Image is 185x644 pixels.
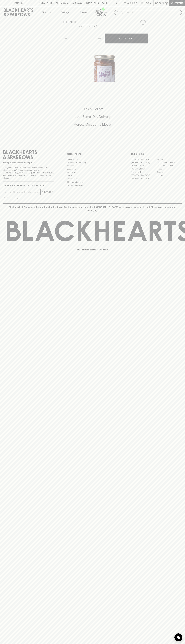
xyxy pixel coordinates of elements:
a: Shipping Information [67,180,118,184]
div: Call to action block [3,96,182,141]
img: 29624.png [61,27,148,82]
h5: Click & Collect [3,107,182,111]
p: Subscribe to The Blackhearts Newsletter [3,184,54,187]
p: FIND US [14,2,23,5]
a: Contact Us [67,167,118,171]
p: It is against the law to sell or supply alcohol to, or to obtain alcohol on behalf of a person un... [3,166,54,179]
a: Terms & Conditions [67,184,118,187]
a: Tastings [56,6,74,18]
a: HOME [63,21,69,23]
a: FAQ's [67,174,118,177]
a: [GEOGRAPHIC_DATA] [131,158,156,161]
p: OTHER AREAS [67,152,118,156]
a: [GEOGRAPHIC_DATA] [131,177,156,180]
a: Privacy Policy [67,177,118,180]
button: ADD TO CART [105,34,148,43]
a: Braddon [156,158,182,161]
a: Careers [67,164,118,167]
p: We will never spam you [3,197,54,199]
p: Sibling owned and run since [DATE] [3,161,54,164]
p: Login [145,2,151,5]
p: Stores [80,11,87,14]
p: ADD TO CART [119,37,133,40]
p: Checkout [171,2,183,5]
a: [PERSON_NAME] [131,167,156,170]
a: [GEOGRAPHIC_DATA] [156,161,182,164]
input: e.g. jane@blackheartsandsparrows.com.au [5,190,40,194]
a: Bottle Drop FAQ's [67,158,118,161]
p: 0 [166,2,167,4]
p: Tastings [61,11,69,14]
a: SHOP [71,21,77,23]
a: [GEOGRAPHIC_DATA] [131,174,156,177]
p: OUR STORES [131,152,182,156]
a: [GEOGRAPHIC_DATA] [131,161,156,164]
a: Geelong [156,170,182,174]
a: Business & Bulk Gifting [67,161,118,164]
button: Shop [37,6,56,18]
a: Gift Cards [67,171,118,174]
img: bubble-icon [177,636,180,639]
strong: Liquor License #32064953 [29,172,53,174]
a: Stores [74,6,93,18]
button: Add to wishlist [139,19,147,26]
a: Brunswick West [131,164,156,167]
p: Blackhearts & Sparrows acknowledges the traditional Custodians of land throughout [GEOGRAPHIC_DAT... [5,206,180,212]
button: Add to wishlist [79,25,97,28]
input: Try "Pinot noir" [121,10,180,15]
button: SUBSCRIBE [41,189,54,195]
p: SUBSCRIBE [42,191,53,194]
h5: Across Melbourne Metro [3,122,182,127]
p: Wishlist [127,2,137,5]
a: Fitzroy [156,167,182,170]
a: Prahran [156,174,182,177]
p: $0.00 [155,2,162,5]
a: Fitzroy North [131,170,156,174]
p: Shop [42,11,47,14]
a: [GEOGRAPHIC_DATA] [156,164,182,167]
h5: Uber Same-Day Delivery [3,114,182,119]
